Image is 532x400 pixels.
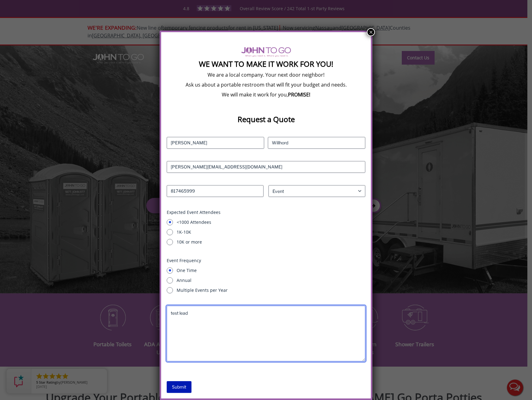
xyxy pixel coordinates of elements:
[167,257,201,264] legend: Event Frequency
[177,277,365,283] label: Annual
[177,267,365,274] label: One Time
[167,137,264,149] input: First Name
[167,381,191,393] input: Submit
[241,47,291,57] img: logo of viptogo
[177,229,365,235] label: 1K-10K
[167,185,264,197] input: Phone
[177,239,365,245] label: 10K or more
[367,28,375,36] button: Close
[268,137,365,149] input: Last Name
[167,209,221,215] legend: Expected Event Attendees
[177,219,365,225] label: <1000 Attendees
[238,114,295,124] strong: Request a Quote
[167,81,365,88] p: Ask us about a portable restroom that will fit your budget and needs.
[167,71,365,78] p: We are a local company. Your next door neighbor!
[288,91,310,98] b: PROMISE!
[167,161,365,173] input: Email
[167,91,365,98] p: We will make it work for you,
[199,59,333,69] strong: We Want To Make It Work For You!
[177,287,365,293] label: Multiple Events per Year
